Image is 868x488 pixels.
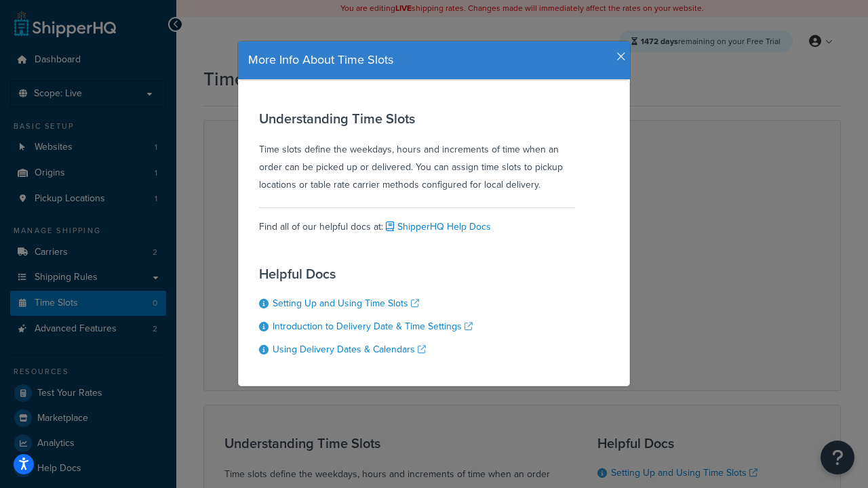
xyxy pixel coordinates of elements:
div: Time slots define the weekdays, hours and increments of time when an order can be picked up or de... [259,111,575,194]
a: Setting Up and Using Time Slots [273,296,419,310]
h3: Helpful Docs [259,266,473,281]
a: ShipperHQ Help Docs [383,220,491,234]
h4: More Info About Time Slots [248,52,620,69]
a: Using Delivery Dates & Calendars [273,342,426,357]
div: Find all of our helpful docs at: [259,207,575,236]
h3: Understanding Time Slots [259,111,575,126]
a: Introduction to Delivery Date & Time Settings [273,319,473,333]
